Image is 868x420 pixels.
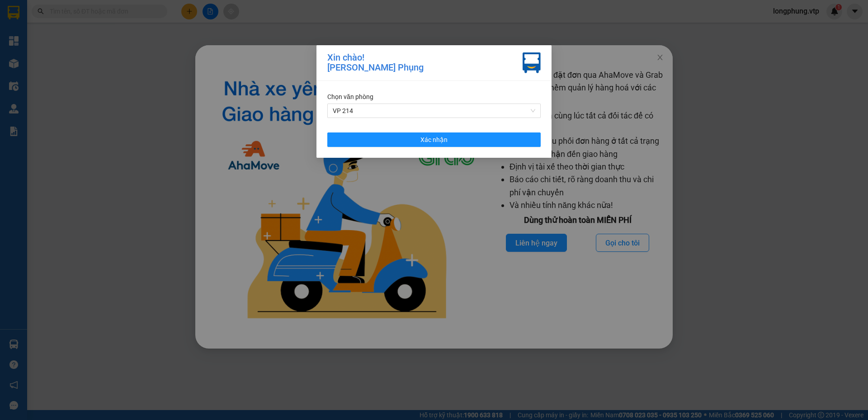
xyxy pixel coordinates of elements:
[327,52,424,73] div: Xin chào! [PERSON_NAME] Phụng
[333,104,535,118] span: VP 214
[523,52,541,73] img: vxr-icon
[327,92,541,102] div: Chọn văn phòng
[327,132,541,147] button: Xác nhận
[420,135,448,145] span: Xác nhận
